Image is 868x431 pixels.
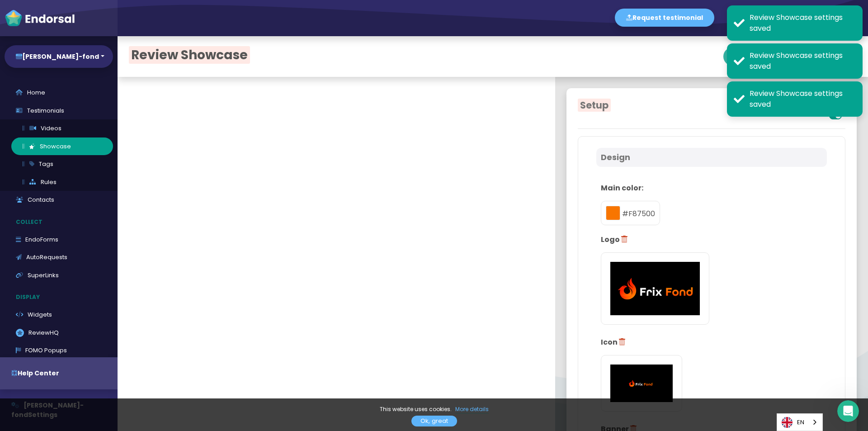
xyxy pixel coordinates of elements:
span: Review Showcase is ON [712,99,845,121]
a: SuperLinks [5,266,113,284]
a: Tags [11,155,113,173]
span: Review Showcase [129,46,250,64]
img: 1758703928630-Frix-fond.png [610,262,700,316]
button: Request testimonial [615,9,714,27]
a: FOMO Popups [5,341,113,360]
img: 1758703932332-Frix-fond%20top.png [610,365,673,402]
p: Display [5,289,118,306]
img: endorsal-logo-white@2x.png [5,9,75,27]
aside: Language selected: English [777,413,823,431]
span: Setup [578,99,611,112]
div: Language [777,413,823,431]
button: [PERSON_NAME]-fond [5,45,113,68]
button: en [721,9,753,27]
a: ReviewHQ [5,324,113,342]
a: Showcase [11,137,113,156]
iframe: Intercom live chat [837,400,859,422]
a: EndoForms [5,231,113,249]
div: Review Showcase settings saved [750,50,856,72]
button: [PERSON_NAME] [773,5,857,32]
div: [PERSON_NAME] [778,5,834,32]
p: Logo [601,234,822,245]
div: #F87500 [601,201,660,225]
a: Ok, great [411,416,457,426]
div: Review Showcase settings saved [750,88,856,110]
a: Home [5,84,113,102]
p: Main color: [601,183,822,194]
a: EN [777,414,822,431]
a: Widgets [5,306,113,324]
a: AutoRequests [5,248,113,266]
div: Review Showcase settings saved [750,12,856,34]
a: Videos [11,119,113,137]
p: Icon [601,337,822,348]
h4: Design [601,152,822,162]
span: This website uses cookies. [380,405,452,413]
a: Testimonials [5,102,113,120]
p: Collect [5,213,118,231]
a: Contacts [5,191,113,209]
a: More details [455,405,489,414]
button: toggle color picker dialog [606,206,620,220]
a: Rules [11,173,113,191]
button: View your Review Showcase [723,47,852,66]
